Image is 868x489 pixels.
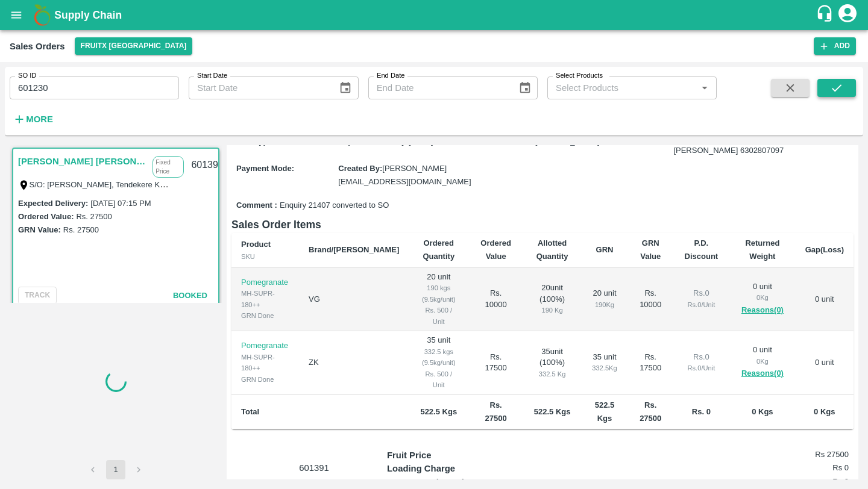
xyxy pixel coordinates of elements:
[184,151,230,179] div: 601391
[153,156,184,178] p: Fixed Price
[772,449,849,461] h6: Rs 27500
[551,80,693,96] input: Select Products
[387,476,503,489] p: Transportation Price
[533,369,571,379] div: 332.5 Kg
[299,268,409,332] td: VG
[772,462,849,474] h6: Rs 0
[796,268,854,332] td: 0 unit
[18,225,61,234] label: GRN Value:
[468,268,523,332] td: Rs. 10000
[480,238,511,261] b: Ordered Value
[673,134,784,157] span: Booked
[18,71,36,81] label: SO ID
[241,251,289,262] div: SKU
[556,71,603,81] label: Select Products
[814,37,856,55] button: Add
[536,238,568,261] b: Allotted Quantity
[591,363,618,373] div: 332.5 Kg
[409,268,468,332] td: 20 unit
[338,164,382,173] label: Created By :
[241,340,289,352] p: Pomegranate
[299,331,409,395] td: ZK
[685,238,719,261] b: P.D. Discount
[10,39,65,54] div: Sales Orders
[241,352,289,374] div: MH-SUPR-180++
[387,449,503,462] p: Fruit Price
[739,304,785,317] button: Reasons(0)
[739,344,785,381] div: 0 unit
[387,462,503,475] p: Loading Charge
[533,346,571,380] div: 35 unit ( 100 %)
[491,137,535,146] label: Sales Exec :
[173,291,207,300] span: Booked
[418,282,459,305] div: 190 kgs (9.5kg/unit)
[338,137,408,146] label: Expected Delivery :
[231,216,854,233] h6: Sales Order Items
[739,281,785,317] div: 0 unit
[534,407,571,416] b: 522.5 Kgs
[81,460,150,479] nav: pagination navigation
[236,164,294,173] label: Payment Mode :
[752,407,773,416] b: 0 Kgs
[683,363,720,373] div: Rs. 0 / Unit
[10,76,179,99] input: Enter SO ID
[18,154,146,169] a: [PERSON_NAME] [PERSON_NAME]
[241,277,289,288] p: Pomegranate
[75,37,193,55] button: Select DC
[18,199,88,208] label: Expected Delivery :
[241,240,271,249] b: Product
[628,268,673,332] td: Rs. 10000
[30,3,54,27] img: logo
[90,199,151,208] label: [DATE] 07:15 PM
[106,460,125,479] button: page 1
[54,9,122,21] b: Supply Chain
[683,352,720,363] div: Rs. 0
[739,367,785,381] button: Reasons(0)
[596,245,614,254] b: GRN
[76,212,112,221] label: Rs. 27500
[334,76,357,99] button: Choose date
[280,200,389,211] span: Enquiry 21407 converted to SO
[10,109,56,129] button: More
[805,245,844,254] b: Gap(Loss)
[796,331,854,395] td: 0 unit
[236,137,275,146] label: Sale Type :
[275,137,314,146] span: Fixed Price
[772,476,849,488] h6: Rs 0
[595,400,615,423] b: 522.5 Kgs
[514,76,536,99] button: Choose date
[409,331,468,395] td: 35 unit
[18,212,74,221] label: Ordered Value:
[241,288,289,310] div: MH-SUPR-180++
[236,200,277,211] label: Comment :
[640,238,661,261] b: GRN Value
[640,400,661,423] b: Rs. 27500
[673,145,784,157] div: [PERSON_NAME] 6302807097
[591,352,618,374] div: 35 unit
[309,245,399,254] b: Brand/[PERSON_NAME]
[683,299,720,310] div: Rs. 0 / Unit
[420,407,457,416] b: 522.5 Kgs
[269,461,359,475] p: 601391
[241,310,289,321] div: GRN Done
[377,71,404,81] label: End Date
[241,374,289,385] div: GRN Done
[30,179,543,189] label: S/O: [PERSON_NAME], Tendekere Krishnarajpet Mandya, [GEOGRAPHIC_DATA], [GEOGRAPHIC_DATA] Urban, [...
[745,238,779,261] b: Returned Weight
[533,282,571,316] div: 20 unit ( 100 %)
[468,331,523,395] td: Rs. 17500
[54,7,816,23] a: Supply Chain
[533,305,571,316] div: 190 Kg
[26,114,53,124] strong: More
[739,356,785,367] div: 0 Kg
[423,238,454,261] b: Ordered Quantity
[189,76,329,99] input: Start Date
[814,407,835,416] b: 0 Kgs
[338,164,471,186] span: [PERSON_NAME][EMAIL_ADDRESS][DOMAIN_NAME]
[739,292,785,303] div: 0 Kg
[485,400,507,423] b: Rs. 27500
[697,80,712,96] button: Open
[197,71,227,81] label: Start Date
[628,331,673,395] td: Rs. 17500
[418,305,459,327] div: Rs. 500 / Unit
